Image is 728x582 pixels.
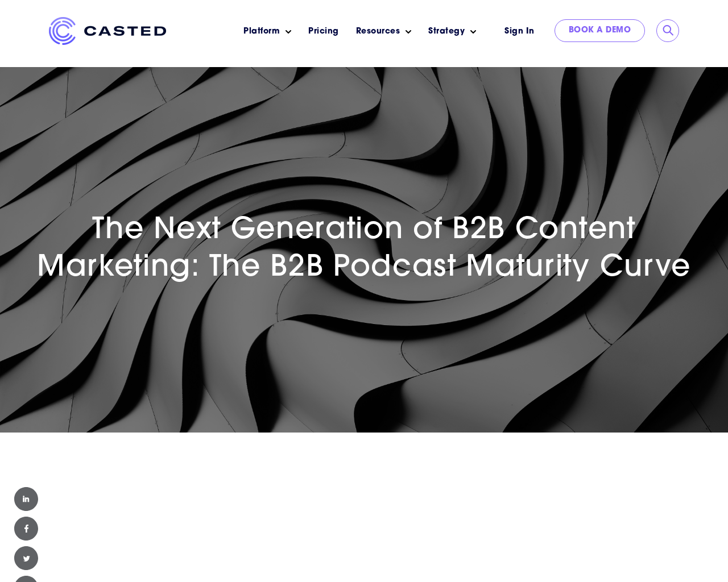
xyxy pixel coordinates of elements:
a: Platform [243,26,280,38]
input: Submit [663,25,674,36]
a: Pricing [308,26,339,38]
img: Casted_Logo_Horizontal_FullColor_PUR_BLUE [49,17,166,45]
a: Sign In [490,19,549,44]
img: Twitter [14,546,38,570]
a: Book a Demo [555,19,646,42]
a: Resources [356,26,400,38]
img: Facebook [14,517,38,541]
a: Strategy [428,26,465,38]
span: The Next Generation of B2B Content Marketing: The B2B Podcast Maturity Curve [37,216,691,283]
nav: Main menu [183,17,485,46]
img: Linked [14,487,38,511]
